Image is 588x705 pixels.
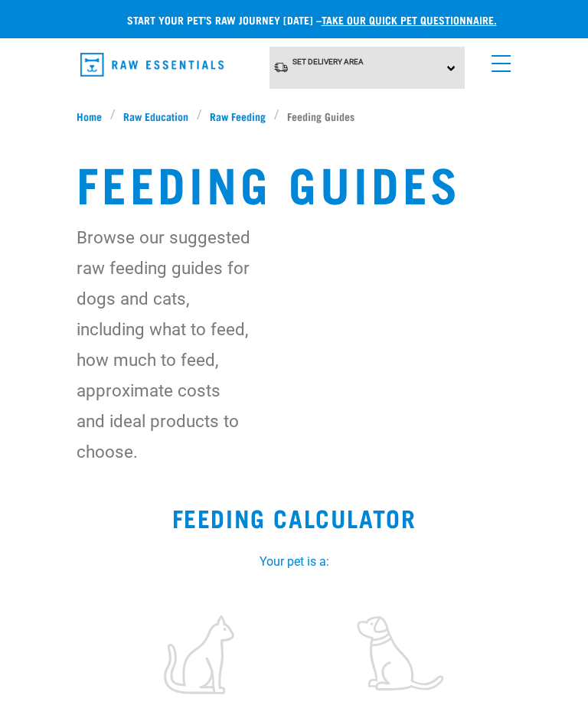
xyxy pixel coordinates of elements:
p: Browse our suggested raw feeding guides for dogs and cats, including what to feed, how much to fe... [77,222,250,467]
img: van-moving.png [273,61,289,73]
h2: Feeding Calculator [18,504,570,531]
a: Home [77,108,110,124]
span: Raw Feeding [210,108,266,124]
label: Your pet is a: [86,553,502,571]
h1: Feeding Guides [77,155,511,210]
a: menu [484,46,511,73]
a: Raw Feeding [202,108,274,124]
img: Raw Essentials Logo [80,53,224,77]
a: take our quick pet questionnaire. [322,17,497,22]
nav: breadcrumbs [77,108,511,124]
a: Raw Education [116,108,197,124]
span: Raw Education [123,108,188,124]
span: Set Delivery Area [292,57,364,66]
span: Home [77,108,102,124]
